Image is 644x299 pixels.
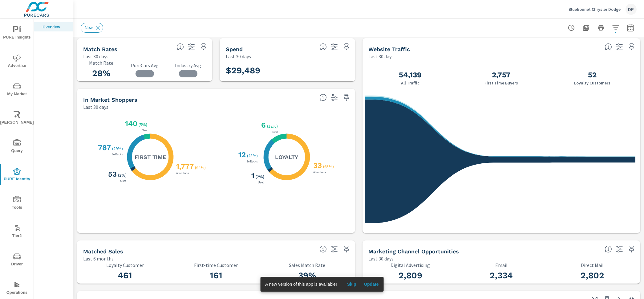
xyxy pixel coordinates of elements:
[112,146,124,151] p: ( 29% )
[323,164,335,169] p: ( 63% )
[265,270,349,281] h3: 39%
[83,60,119,66] p: Match Rate
[83,270,167,281] h3: 461
[2,111,32,126] span: [PERSON_NAME]
[342,244,351,254] span: Save this to your personalized report
[83,248,123,255] h5: Matched Sales
[83,255,114,262] p: Last 6 months
[81,23,103,33] div: New
[245,160,259,163] p: Be Backs
[110,153,124,156] p: Be Backs
[342,42,351,52] span: Save this to your personalized report
[369,270,452,281] h3: 2,809
[369,262,452,268] p: Digital Advertising
[83,68,119,79] h3: 28%
[2,168,32,183] span: PURE Identity
[551,270,634,281] h3: 2,802
[83,103,108,111] p: Last 30 days
[34,22,73,31] div: Overview
[312,171,329,174] p: Abandoned
[237,150,246,159] h3: 12
[199,42,209,52] span: Save this to your personalized report
[2,26,32,41] span: PURE Insights
[118,172,128,178] p: ( 2% )
[2,54,32,69] span: Advertise
[369,248,459,255] h5: Marketing Channel Opportunities
[312,161,322,170] h3: 33
[81,25,96,30] span: New
[43,24,68,30] p: Overview
[627,244,637,254] span: Save this to your personalized report
[175,172,192,175] p: Abandoned
[275,154,298,161] h5: Loyalty
[97,143,111,152] h3: 787
[580,22,592,34] button: "Export Report to PDF"
[175,162,194,171] h3: 1,777
[369,53,394,60] p: Last 30 days
[260,121,266,129] h3: 6
[2,253,32,268] span: Driver
[2,224,32,240] span: Tier2
[174,270,258,281] h3: 161
[124,119,137,128] h3: 140
[195,165,207,170] p: ( 64% )
[226,53,251,60] p: Last 30 days
[626,4,637,15] div: DP
[569,6,621,12] p: Bluebonnet Chrysler Dodge
[319,245,327,253] span: Loyalty: Matches that have purchased from the dealership before and purchased within the timefram...
[174,262,258,268] p: First-time Customer
[226,46,243,52] h5: Spend
[107,170,117,178] h3: 53
[369,255,394,262] p: Last 30 days
[551,262,634,268] p: Direct Mail
[342,279,362,289] button: Skip
[610,22,622,34] button: Apply Filters
[257,181,265,184] p: Used
[83,46,117,52] h5: Match Rates
[265,282,337,287] span: A new version of this app is available!
[176,43,184,51] span: Match rate: % of Identifiable Traffic. Pure Identity avg: Avg match rate of all PURE Identity cus...
[83,53,108,60] p: Last 30 days
[140,129,148,132] p: New
[319,94,327,101] span: Loyalty: Matched has purchased from the dealership before and has exhibited a preference through ...
[250,171,254,180] h3: 1
[170,62,206,68] p: Industry Avg
[271,130,279,133] p: New
[460,262,543,268] p: Email
[342,92,351,102] span: Save this to your personalized report
[624,22,637,34] button: Select Date Range
[605,43,612,51] span: All traffic is the data we start with. It’s unique personas over a 30-day period. We don’t consid...
[265,262,349,268] p: Sales Match Rate
[135,154,166,161] h5: First Time
[605,245,612,253] span: Matched shoppers that can be exported to each channel type. This is targetable traffic.
[139,122,148,127] p: ( 5% )
[2,83,32,98] span: My Market
[364,281,379,287] span: Update
[127,62,163,68] p: PureCars Avg
[627,42,637,52] span: Save this to your personalized report
[460,270,543,281] h3: 2,334
[2,281,32,296] span: Operations
[344,281,359,287] span: Skip
[267,123,279,129] p: ( 12% )
[2,196,32,211] span: Tools
[83,96,137,103] h5: In Market Shoppers
[226,65,260,76] h3: $29,489
[256,174,265,179] p: ( 2% )
[247,153,259,158] p: ( 23% )
[369,46,410,52] h5: Website Traffic
[119,179,128,182] p: Used
[362,279,381,289] button: Update
[2,139,32,154] span: Query
[83,262,167,268] p: Loyalty Customer
[595,22,607,34] button: Print Report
